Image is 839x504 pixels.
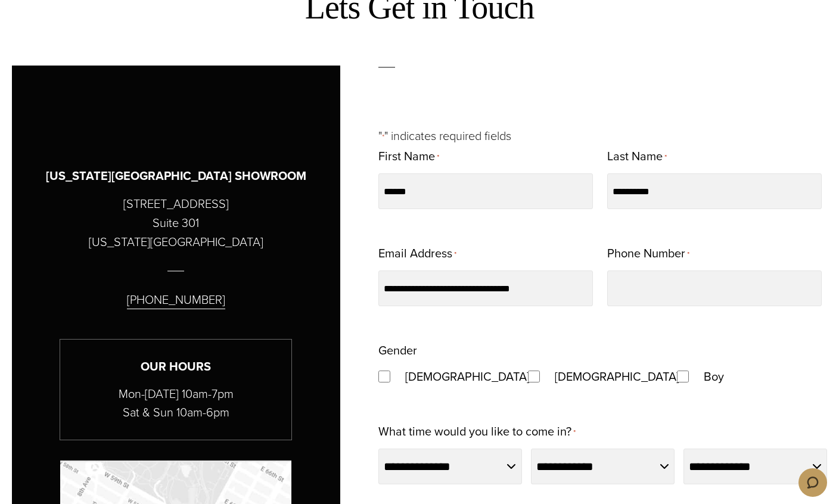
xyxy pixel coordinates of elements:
h3: [US_STATE][GEOGRAPHIC_DATA] SHOWROOM [46,167,306,185]
label: [DEMOGRAPHIC_DATA] [543,366,673,387]
label: Last Name [607,145,667,169]
label: Boy [692,366,736,387]
label: Phone Number [607,242,689,266]
label: Email Address [378,242,456,266]
label: First Name [378,145,439,169]
iframe: Opens a widget where you can chat to one of our agents [798,468,827,498]
label: [DEMOGRAPHIC_DATA] [393,366,524,387]
label: What time would you like to come in? [378,421,576,444]
h3: Our Hours [60,357,291,376]
legend: Gender [378,340,417,361]
p: " " indicates required fields [378,126,827,145]
p: [STREET_ADDRESS] Suite 301 [US_STATE][GEOGRAPHIC_DATA] [89,194,263,251]
p: Mon-[DATE] 10am-7pm Sat & Sun 10am-6pm [60,385,291,422]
